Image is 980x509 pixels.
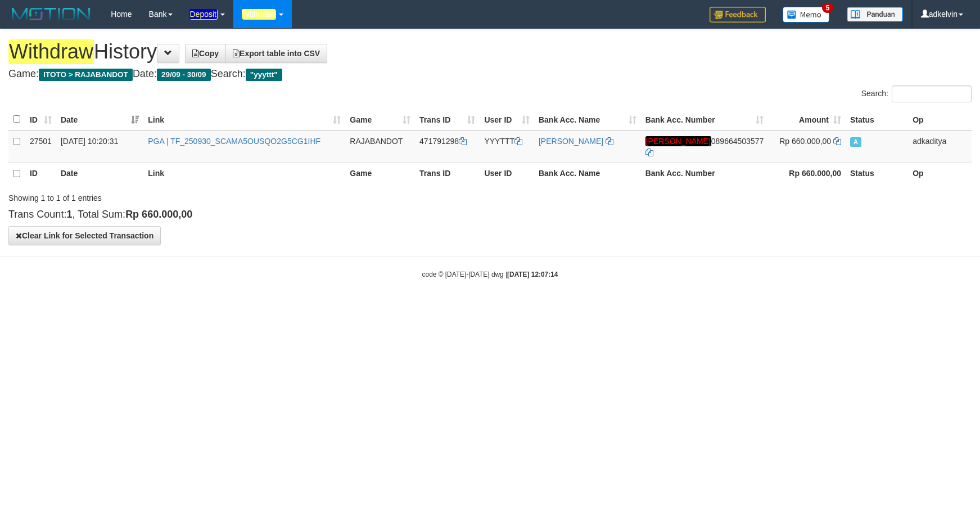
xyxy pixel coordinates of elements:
th: Trans ID: activate to sort column ascending [415,109,480,130]
span: 29/09 - 30/09 [157,69,211,81]
td: 471791298 [415,130,480,163]
a: Copy [185,44,226,63]
span: Rp 660.000,00 [779,137,831,146]
th: Bank Acc. Name: activate to sort column ascending [534,109,641,130]
th: Op [908,163,972,184]
th: Amount: activate to sort column ascending [768,109,846,130]
span: Approved - Marked by adkaditya [850,137,861,147]
button: Clear Link for Selected Transaction [8,226,161,245]
h1: History [8,40,972,63]
span: "yyyttt" [246,69,282,81]
small: code © [DATE]-[DATE] dwg | [422,271,558,278]
span: Export table into CSV [233,49,320,58]
em: Withdraw [242,9,276,19]
span: 5 [822,3,834,13]
input: Search: [892,85,972,102]
th: ID: activate to sort column ascending [25,109,56,130]
th: Op [908,109,972,130]
a: [PERSON_NAME] [539,137,603,146]
span: ITOTO > RAJABANDOT [39,69,133,81]
th: Link: activate to sort column ascending [143,109,345,130]
th: Game: activate to sort column ascending [345,109,415,130]
th: Trans ID [415,163,480,184]
td: [DATE] 10:20:31 [56,130,143,163]
th: Bank Acc. Number: activate to sort column ascending [641,109,769,130]
th: Bank Acc. Name [534,163,641,184]
th: Date: activate to sort column ascending [56,109,143,130]
img: panduan.png [847,7,903,22]
label: Search: [861,85,972,102]
strong: [DATE] 12:07:14 [507,271,558,278]
img: Button%20Memo.svg [783,7,830,22]
a: Export table into CSV [225,44,327,63]
a: PGA | TF_250930_SCAMA5OUSQO2G5CG1IHF [148,137,320,146]
strong: 1 [66,209,72,220]
td: RAJABANDOT [345,130,415,163]
td: YYYTTT [480,130,534,163]
th: Bank Acc. Number [641,163,769,184]
img: Feedback.jpg [710,7,766,22]
th: ID [25,163,56,184]
span: Copy [192,49,219,58]
td: 27501 [25,130,56,163]
h4: Trans Count: , Total Sum: [8,209,972,220]
h4: Game: Date: Search: [8,69,972,80]
td: adkaditya [908,130,972,163]
th: Status [846,163,908,184]
em: Deposit [189,9,217,19]
strong: Rp 660.000,00 [789,169,841,178]
th: Date [56,163,143,184]
th: Game [345,163,415,184]
em: [PERSON_NAME] [645,136,711,146]
em: Withdraw [8,39,94,64]
th: Status [846,109,908,130]
th: Link [143,163,345,184]
img: MOTION_logo.png [8,6,94,22]
div: Showing 1 to 1 of 1 entries [8,188,400,204]
th: User ID [480,163,534,184]
th: User ID: activate to sort column ascending [480,109,534,130]
td: 089664503577 [641,130,769,163]
strong: Rp 660.000,00 [125,209,192,220]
